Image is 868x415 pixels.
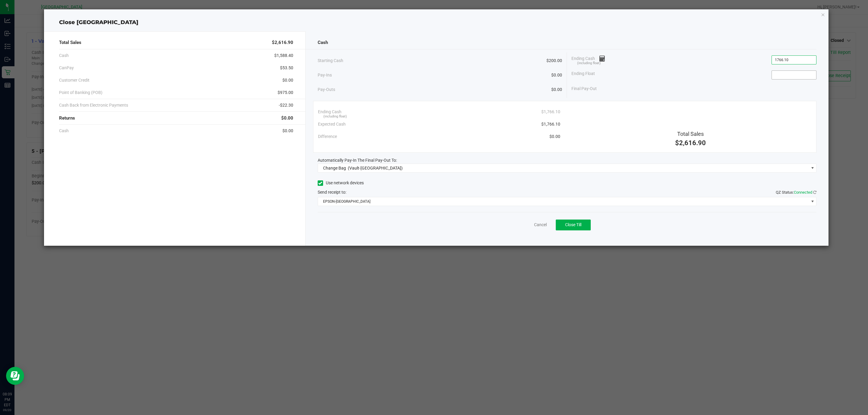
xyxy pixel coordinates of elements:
span: $1,588.40 [274,52,293,59]
span: Cash [59,128,69,134]
span: Send receipt to: [318,190,346,195]
span: $1,766.10 [541,121,560,127]
span: $1,766.10 [541,109,560,115]
span: (Vault-[GEOGRAPHIC_DATA]) [348,166,403,170]
span: (including float) [577,61,601,66]
span: Automatically Pay-In The Final Pay-Out To: [318,158,397,163]
span: CanPay [59,65,74,71]
div: Returns [59,112,293,125]
span: Ending Float [571,70,595,80]
span: $0.00 [282,128,293,134]
span: $0.00 [282,77,293,83]
span: Pay-Ins [318,72,332,78]
button: Close Till [556,220,591,230]
span: Cash Back from Electronic Payments [59,102,128,108]
span: $0.00 [549,133,560,140]
span: Total Sales [59,39,81,46]
span: Ending Cash [318,109,341,115]
span: Point of Banking (POB) [59,89,102,96]
span: Connected [794,190,812,195]
span: Customer Credit [59,77,90,83]
span: Cash [59,52,69,59]
span: Ending Cash [571,55,605,64]
span: EPSON-[GEOGRAPHIC_DATA] [318,197,809,206]
span: Final Pay-Out [571,86,597,92]
span: $0.00 [551,72,562,78]
span: $0.00 [551,86,562,93]
span: $2,616.90 [272,39,293,46]
span: Expected Cash [318,121,346,127]
span: Close Till [565,222,581,227]
span: $0.00 [281,115,293,122]
span: Cash [318,39,328,46]
span: $2,616.90 [675,139,706,147]
div: Close [GEOGRAPHIC_DATA] [44,18,829,27]
span: Starting Cash [318,58,343,64]
span: QZ Status: [776,190,816,195]
span: (including float) [323,114,347,119]
span: $200.00 [546,58,562,64]
span: Pay-Outs [318,86,335,93]
a: Cancel [534,222,547,228]
span: Difference [318,133,337,140]
span: $53.50 [280,65,293,71]
span: Total Sales [677,131,704,137]
span: $975.00 [278,89,293,96]
span: -$22.30 [279,102,293,108]
iframe: Resource center [6,367,24,385]
label: Use network devices [318,180,364,186]
span: Change Bag [323,166,346,170]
